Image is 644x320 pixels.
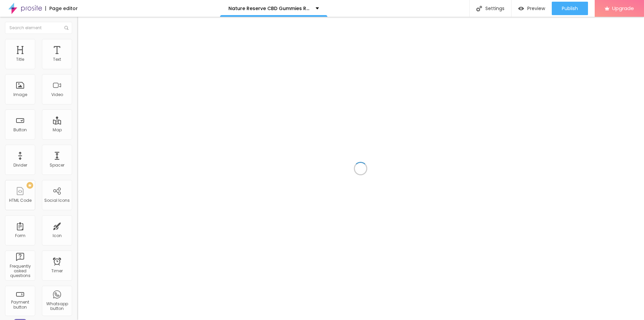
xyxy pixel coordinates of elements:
[44,302,70,311] div: Whatsapp button
[13,163,27,168] div: Divider
[53,233,62,238] div: Icon
[51,269,63,273] div: Timer
[50,163,64,168] div: Spacer
[7,300,33,310] div: Payment button
[527,6,545,11] span: Preview
[53,128,62,132] div: Map
[228,6,311,11] p: Nature Reserve CBD Gummies Relax, Restore, Renew
[476,6,482,11] img: Icone
[9,198,32,203] div: HTML Code
[612,5,634,11] span: Upgrade
[13,92,27,97] div: Image
[15,233,25,238] div: Form
[16,57,24,62] div: Title
[53,57,61,62] div: Text
[512,2,552,15] button: Preview
[7,264,33,278] div: Frequently asked questions
[51,92,63,97] div: Video
[518,6,524,11] img: view-1.svg
[552,2,588,15] button: Publish
[5,22,72,34] input: Search element
[562,6,578,11] span: Publish
[45,6,78,11] div: Page editor
[44,198,70,203] div: Social Icons
[64,26,68,30] img: Icone
[13,128,27,132] div: Button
